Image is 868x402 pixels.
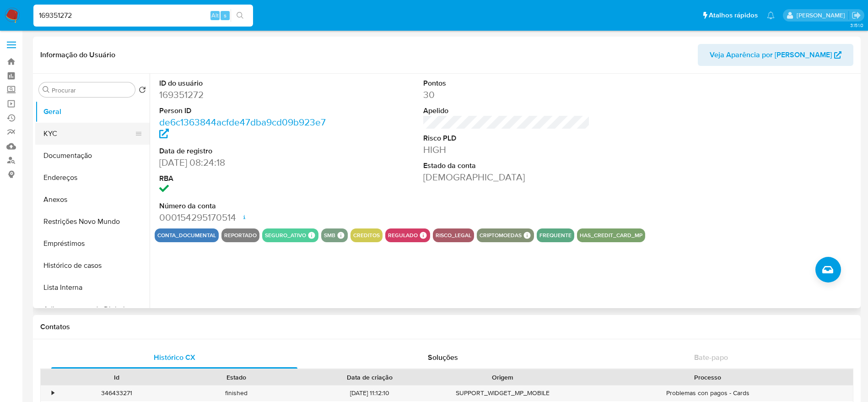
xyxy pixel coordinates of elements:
[63,373,170,382] div: Id
[159,115,326,141] a: de6c1363844acfde47dba9cd09b923e7
[297,386,443,401] div: [DATE] 11:12:10
[423,88,590,101] dd: 30
[35,189,150,211] button: Anexos
[423,171,590,184] dd: [DEMOGRAPHIC_DATA]
[324,234,335,237] button: smb
[423,78,590,88] dt: Pontos
[40,50,115,60] h1: Informação do Usuário
[767,11,775,19] a: Notificações
[224,11,226,20] span: s
[40,322,853,331] h1: Contatos
[443,386,563,401] div: SUPPORT_WIDGET_MP_MOBILE
[353,234,380,237] button: creditos
[159,174,326,184] dt: RBA
[43,86,50,93] button: Procurar
[159,106,326,116] dt: Person ID
[159,211,326,224] dd: 000154295170514
[35,233,150,255] button: Empréstimos
[428,352,458,363] span: Soluções
[449,373,556,382] div: Origem
[423,106,590,116] dt: Apelido
[159,156,326,169] dd: [DATE] 08:24:18
[436,234,471,237] button: risco_legal
[157,234,216,237] button: conta_documental
[52,86,131,94] input: Procurar
[35,145,150,167] button: Documentação
[539,234,571,237] button: frequente
[231,9,249,22] button: search-icon
[159,88,326,101] dd: 169351272
[35,123,142,145] button: KYC
[35,277,150,299] button: Lista Interna
[710,44,832,66] span: Veja Aparência por [PERSON_NAME]
[480,234,522,237] button: criptomoedas
[265,234,306,237] button: seguro_ativo
[423,133,590,143] dt: Risco PLD
[569,373,846,382] div: Processo
[35,167,150,189] button: Endereços
[57,386,177,401] div: 346433271
[303,373,437,382] div: Data de criação
[177,386,297,401] div: finished
[423,161,590,171] dt: Estado da conta
[388,234,418,237] button: regulado
[35,101,150,123] button: Geral
[159,78,326,88] dt: ID do usuário
[35,255,150,277] button: Histórico de casos
[709,11,758,20] span: Atalhos rápidos
[159,201,326,211] dt: Número da conta
[563,386,853,401] div: Problemas con pagos - Cards
[852,11,861,20] a: Sair
[224,234,257,237] button: reportado
[580,234,642,237] button: has_credit_card_mp
[797,11,848,20] p: eduardo.dutra@mercadolivre.com
[154,352,195,363] span: Histórico CX
[35,211,150,233] button: Restrições Novo Mundo
[159,146,326,156] dt: Data de registro
[211,11,219,20] span: Alt
[694,352,728,363] span: Bate-papo
[139,86,146,96] button: Retornar ao pedido padrão
[183,373,290,382] div: Estado
[423,143,590,156] dd: HIGH
[35,299,150,321] button: Adiantamentos de Dinheiro
[698,44,853,66] button: Veja Aparência por [PERSON_NAME]
[52,389,54,397] div: •
[33,10,253,22] input: Pesquise usuários ou casos...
